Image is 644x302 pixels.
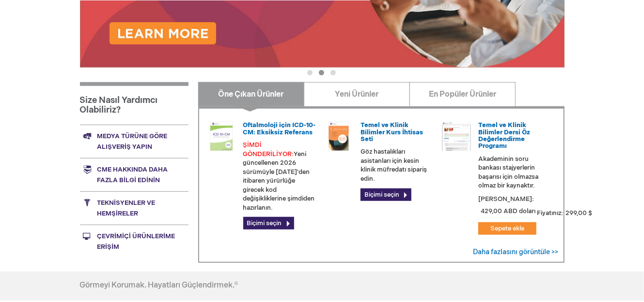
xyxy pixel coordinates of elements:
[473,248,559,256] a: Daha fazlasını görüntüle >>
[80,158,188,191] a: CME hakkında daha fazla bilgi edinin
[80,225,188,258] a: Çevrimiçi Ürünlerime Erişim
[478,155,538,190] font: Akademinin soru bankası stajyerlerin başarısı için olmazsa olmaz bir kaynaktır.
[97,166,168,184] font: CME hakkında daha fazla bilgi edinin
[80,281,238,290] font: Görmeyi Korumak. Hayatları Güçlendirmek.®
[478,222,536,235] button: Sepete ekle
[97,199,156,217] font: Teknisyenler ve hemşireler
[537,209,563,217] font: Fiyatınız:
[207,122,236,151] img: 0120008u_42.png
[478,121,530,150] a: Temel ve Klinik Bilimler Dersi Öz Değerlendirme Programı
[481,207,535,215] font: 429,00 ABD doları
[364,191,399,199] font: Biçimi seçin
[97,232,175,251] font: Çevrimiçi Ürünlerime Erişim
[243,141,294,158] font: ŞİMDİ GÖNDERİLİYOR:
[80,95,158,115] font: Size Nasıl Yardımcı Olabiliriz?
[243,217,294,230] a: Biçimi seçin
[80,191,188,225] a: Teknisyenler ve hemşireler
[361,188,411,201] a: Biçimi seçin
[330,70,336,75] button: 3'ten 3
[324,122,353,151] img: 02850963u_47.png
[80,125,188,158] a: Medya türüne göre alışveriş yapın
[307,70,313,75] button: 3'ten 1'i
[565,209,592,217] font: 299,00 $
[442,122,471,151] img: bcscself_20.jpg
[97,132,168,151] font: Medya türüne göre alışveriş yapın
[319,70,324,75] button: 3'ten 2'si
[243,150,315,212] font: Yeni güncellenen 2026 sürümüyle [DATE]'den itibaren yürürlüğe girecek kod değişikliklerine şimdid...
[409,82,516,106] a: En Popüler Ürünler
[361,148,427,183] font: Göz hastalıkları asistanları için kesin klinik müfredatı sipariş edin.
[304,82,410,106] a: Yeni Ürünler
[478,195,534,203] font: [PERSON_NAME]:
[219,90,284,99] font: Öne Çıkan Ürünler
[490,225,524,232] font: Sepete ekle
[335,90,378,99] font: Yeni Ürünler
[429,90,496,99] font: En Popüler Ürünler
[247,219,282,227] font: Biçimi seçin
[198,82,304,106] a: Öne Çıkan Ürünler
[243,121,316,136] a: Oftalmoloji için ICD-10-CM: Eksiksiz Referans
[361,121,423,143] a: Temel ve Klinik Bilimler Kurs İhtisas Seti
